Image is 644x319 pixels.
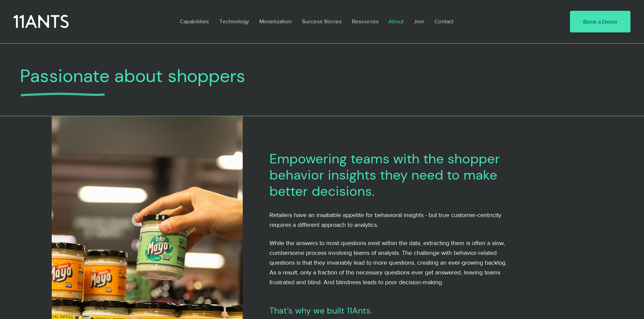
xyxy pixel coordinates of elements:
[176,14,212,29] p: Capabilities
[269,305,372,316] span: That’s why we built 11Ants.
[269,212,501,228] span: Retailers have an insatiable appetite for behavioral insights - but true customer-centricity requ...
[175,14,549,29] nav: Site
[216,14,252,29] p: Technology
[214,14,254,29] a: Technology
[254,14,297,29] a: Monetization
[410,14,428,29] p: Join
[349,14,382,29] p: Resources
[570,11,630,32] a: Book a Demo
[269,150,500,200] span: Empowering teams with the shopper behavior insights they need to make better decisions.
[256,14,295,29] p: Monetization
[269,240,507,285] span: While the answers to most questions exist within the data, extracting them is often a slow, cumbe...
[175,14,214,29] a: Capabilities
[299,14,345,29] p: Success Stories
[583,18,617,26] span: Book a Demo
[347,14,383,29] a: Resources
[383,14,409,29] a: About
[385,14,407,29] p: About
[20,64,245,87] span: Passionate about shoppers
[409,14,429,29] a: Join
[431,14,457,29] p: Contact
[297,14,347,29] a: Success Stories
[429,14,459,29] a: Contact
